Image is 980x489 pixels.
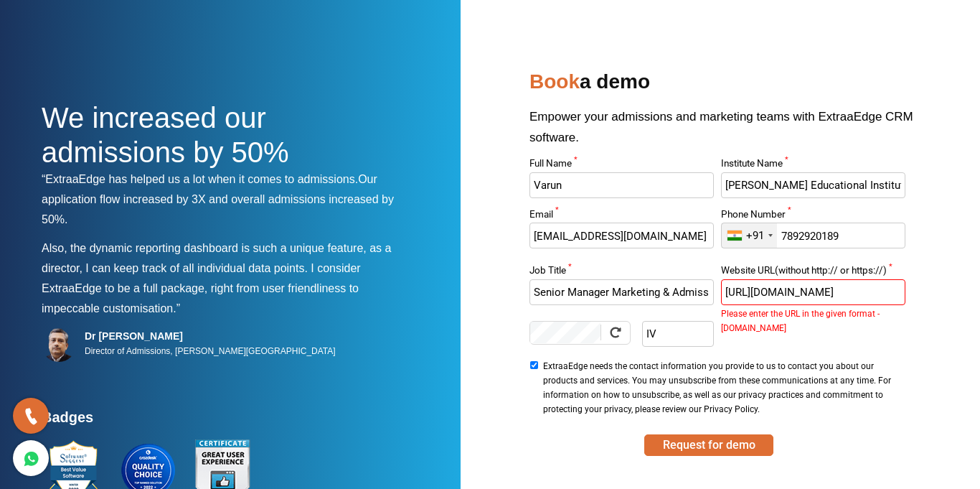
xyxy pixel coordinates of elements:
[746,229,764,243] div: +91
[529,266,713,279] label: Job Title
[721,210,905,223] label: Phone Number
[642,321,713,347] input: Enter Text
[529,172,713,198] input: Enter Full Name
[42,173,394,225] span: Our application flow increased by 3X and overall admissions increased by 50%.
[721,172,905,198] input: Enter Institute Name
[529,106,938,159] p: Empower your admissions and marketing teams with ExtraaEdge CRM software.
[529,210,713,223] label: Email
[529,65,938,106] h2: a demo
[85,343,336,360] p: Director of Admissions, [PERSON_NAME][GEOGRAPHIC_DATA]
[529,70,580,93] span: Book
[42,409,407,434] h4: Badges
[721,266,905,279] label: Website URL(without http:// or https://)
[721,279,905,305] input: Enter Website URL
[722,223,777,248] div: India (भारत): +91
[42,262,361,315] span: I consider ExtraaEdge to be a full package, right from user friendliness to impeccable customisat...
[721,159,905,172] label: Institute Name
[543,359,900,416] span: ExtraaEdge needs the contact information you provide to us to contact you about our products and ...
[85,330,336,343] h5: Dr [PERSON_NAME]
[529,361,539,369] input: ExtraaEdge needs the contact information you provide to us to contact you about our products and ...
[529,223,713,248] input: Enter Email
[42,242,391,274] span: Also, the dynamic reporting dashboard is such a unique feature, as a director, I can keep track o...
[42,173,358,185] span: “ExtraaEdge has helped us a lot when it comes to admissions.
[529,279,713,305] input: Enter Job Title
[721,223,905,248] input: Enter Phone Number
[42,102,289,168] span: We increased our admissions by 50%
[529,159,713,172] label: Full Name
[644,434,773,456] button: SUBMIT
[721,307,905,311] label: Please enter the URL in the given format - [DOMAIN_NAME]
